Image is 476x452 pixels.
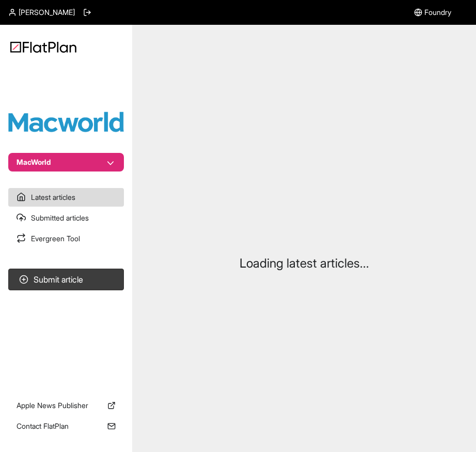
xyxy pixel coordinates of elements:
[10,41,76,53] img: Logo
[240,255,369,272] p: Loading latest articles...
[8,112,124,132] img: Publication Logo
[8,229,124,248] a: Evergreen Tool
[8,396,124,415] a: Apple News Publisher
[8,188,124,207] a: Latest articles
[8,417,124,435] a: Contact FlatPlan
[19,7,75,18] span: [PERSON_NAME]
[8,269,124,290] button: Submit article
[8,153,124,172] button: MacWorld
[8,7,75,18] a: [PERSON_NAME]
[424,7,451,18] span: Foundry
[8,209,124,227] a: Submitted articles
